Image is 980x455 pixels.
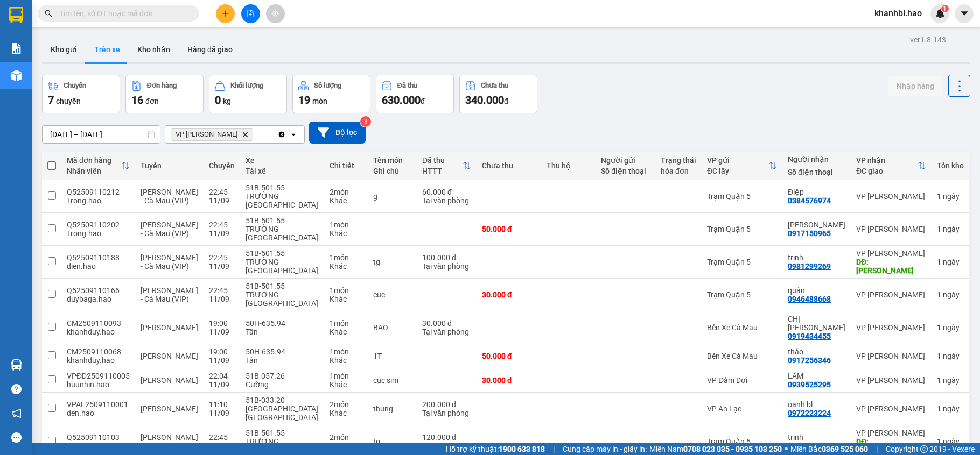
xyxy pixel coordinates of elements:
[330,372,362,380] div: 1 món
[707,437,777,446] div: Trạm Quận 5
[707,167,768,175] div: ĐC lấy
[788,229,831,238] div: 0917150965
[788,433,845,442] div: trinh
[707,404,777,413] div: VP An Lạc
[702,152,782,180] th: Toggle SortBy
[937,225,964,233] div: 1
[788,188,845,196] div: Điệp
[314,82,341,89] div: Số lượng
[56,97,81,105] span: chuyến
[422,442,471,450] div: Tại văn phòng
[601,156,650,165] div: Người gửi
[937,161,964,170] div: Tồn kho
[216,4,235,23] button: plus
[209,253,235,262] div: 22:45
[247,10,254,17] span: file-add
[209,328,235,336] div: 11/09
[937,290,964,299] div: 1
[553,443,555,455] span: |
[141,161,198,170] div: Tuyến
[209,433,235,442] div: 22:45
[376,75,454,113] button: Đã thu630.000đ
[246,192,319,209] div: TRƯỜNG [GEOGRAPHIC_DATA]
[298,94,310,106] span: 19
[246,156,319,165] div: Xe
[866,6,930,20] span: khanhbl.hao
[856,376,926,385] div: VP [PERSON_NAME]
[856,437,926,454] div: DĐ: minh khải
[209,356,235,365] div: 11/09
[330,295,362,303] div: Khác
[209,319,235,328] div: 19:00
[67,286,130,295] div: Q52509110166
[246,225,319,242] div: TRƯỜNG [GEOGRAPHIC_DATA]
[246,356,319,365] div: Tân
[330,196,362,205] div: Khác
[649,443,782,455] span: Miền Nam
[330,262,362,271] div: Khác
[141,188,198,205] span: [PERSON_NAME] - Cà Mau (VIP)
[373,167,411,175] div: Ghi chú
[42,37,86,62] button: Kho gửi
[482,376,536,385] div: 30.000 đ
[141,376,198,385] span: [PERSON_NAME]
[422,167,463,175] div: HTTT
[422,196,471,205] div: Tại văn phòng
[246,282,319,290] div: 51B-501.55
[86,37,129,62] button: Trên xe
[937,352,964,360] div: 1
[64,82,86,89] div: Chuyến
[67,229,130,238] div: Trong.hao
[67,380,130,389] div: huunhin.hao
[547,161,590,170] div: Thu hộ
[459,75,537,113] button: Chưa thu340.000đ
[67,409,130,417] div: den.hao
[382,94,421,106] span: 630.000
[255,129,256,140] input: Selected VP Bạc Liêu.
[246,404,319,422] div: [GEOGRAPHIC_DATA] [GEOGRAPHIC_DATA]
[707,376,777,385] div: VP Đầm Dơi
[209,372,235,380] div: 22:04
[943,437,960,446] span: ngày
[59,8,186,19] input: Tìm tên, số ĐT hoặc mã đơn
[788,168,845,176] div: Số điện thoại
[422,262,471,271] div: Tại văn phòng
[67,372,130,380] div: VPĐD2509110005
[209,188,235,196] div: 22:45
[465,94,504,106] span: 340.000
[67,167,121,175] div: Nhân viên
[141,253,198,271] span: [PERSON_NAME] - Cà Mau (VIP)
[209,262,235,271] div: 11/09
[209,409,235,417] div: 11/09
[141,323,198,332] span: [PERSON_NAME]
[601,167,650,175] div: Số điện thoại
[888,76,943,96] button: Nhập hàng
[230,82,263,89] div: Khối lượng
[788,221,845,229] div: huệ nguyễn
[661,156,696,165] div: Trạng thái
[246,290,319,308] div: TRƯỜNG [GEOGRAPHIC_DATA]
[422,253,471,262] div: 100.000 đ
[11,384,22,394] span: question-circle
[955,4,974,23] button: caret-down
[145,97,159,105] span: đơn
[937,376,964,385] div: 1
[209,295,235,303] div: 11/09
[11,408,22,418] span: notification
[67,319,130,328] div: CM2509110093
[482,352,536,360] div: 50.000 đ
[421,97,425,105] span: đ
[45,10,52,17] span: search
[171,128,253,141] span: VP Bạc Liêu, close by backspace
[661,167,696,175] div: hóa đơn
[11,43,22,54] img: solution-icon
[330,356,362,365] div: Khác
[209,347,235,356] div: 19:00
[209,221,235,229] div: 22:45
[209,161,235,170] div: Chuyến
[330,221,362,229] div: 1 món
[330,409,362,417] div: Khác
[330,188,362,196] div: 2 món
[67,328,130,336] div: khanhduy.hao
[788,196,831,205] div: 0384576974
